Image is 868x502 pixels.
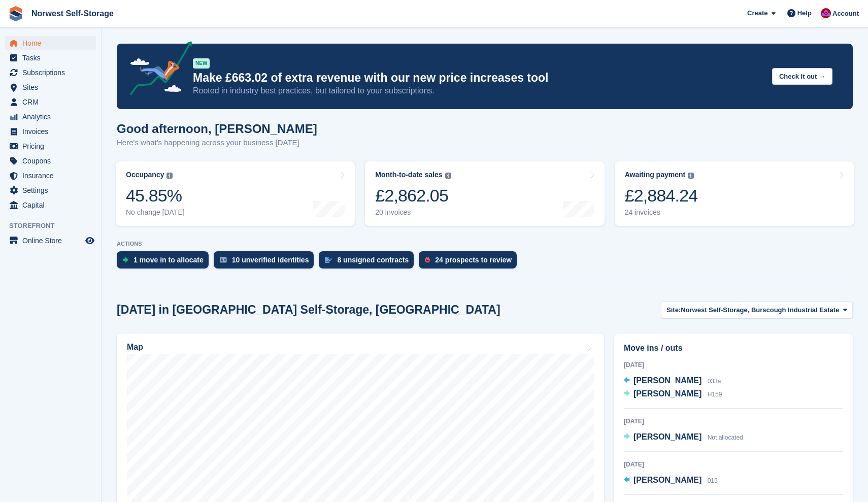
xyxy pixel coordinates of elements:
[117,122,317,136] h1: Good afternoon, [PERSON_NAME]
[624,342,843,354] h2: Move ins / outs
[5,124,96,139] a: menu
[193,85,764,96] p: Rooted in industry best practices, but tailored to your subscriptions.
[84,235,96,247] a: Preview store
[22,169,83,183] span: Insurance
[5,95,96,109] a: menu
[624,474,718,487] a: [PERSON_NAME] 015
[633,476,702,484] span: [PERSON_NAME]
[425,257,430,263] img: prospect-51fa495bee0391a8d652442698ab0144808aea92771e9ea1ae160a38d050c398.svg
[624,460,843,469] div: [DATE]
[22,183,83,197] span: Settings
[624,375,721,388] a: [PERSON_NAME] 033a
[625,208,698,217] div: 24 invoices
[633,432,702,441] span: [PERSON_NAME]
[8,6,23,21] img: stora-icon-8386f47178a22dfd0bd8f6a31ec36ba5ce8667c1dd55bd0f319d3a0aa187defe.svg
[22,154,83,168] span: Coupons
[365,161,604,226] a: Month-to-date sales £2,862.05 20 invoices
[633,389,702,398] span: [PERSON_NAME]
[117,137,317,149] p: Here's what's happening across your business [DATE]
[121,41,192,99] img: price-adjustments-announcement-icon-8257ccfd72463d97f412b2fc003d46551f7dbcb40ab6d574587a9cd5c0d94...
[5,154,96,168] a: menu
[22,51,83,65] span: Tasks
[123,257,128,263] img: move_ins_to_allocate_icon-fdf77a2bb77ea45bf5b3d319d69a93e2d87916cf1d5bf7949dd705db3b84f3ca.svg
[116,161,355,226] a: Occupancy 45.85% No change [DATE]
[625,185,698,206] div: £2,884.24
[22,124,83,139] span: Invoices
[375,185,451,206] div: £2,862.05
[127,343,143,352] h2: Map
[319,251,419,274] a: 8 unsigned contracts
[375,208,451,217] div: 20 invoices
[419,251,522,274] a: 24 prospects to review
[22,110,83,124] span: Analytics
[435,256,512,264] div: 24 prospects to review
[5,65,96,80] a: menu
[661,302,853,318] button: Site: Norwest Self-Storage, Burscough Industrial Estate
[22,65,83,80] span: Subscriptions
[625,171,686,179] div: Awaiting payment
[624,388,722,401] a: [PERSON_NAME] H159
[193,71,764,85] p: Make £663.02 of extra revenue with our new price increases tool
[22,139,83,153] span: Pricing
[624,360,843,370] div: [DATE]
[214,251,319,274] a: 10 unverified identities
[117,303,500,317] h2: [DATE] in [GEOGRAPHIC_DATA] Self-Storage, [GEOGRAPHIC_DATA]
[5,183,96,197] a: menu
[708,434,743,441] span: Not allocated
[666,305,681,315] span: Site:
[5,233,96,248] a: menu
[615,161,854,226] a: Awaiting payment £2,884.24 24 invoices
[22,233,83,248] span: Online Store
[166,173,173,179] img: icon-info-grey-7440780725fd019a000dd9b08b2336e03edf1995a4989e88bcd33f0948082b44.svg
[747,8,767,18] span: Create
[445,173,451,179] img: icon-info-grey-7440780725fd019a000dd9b08b2336e03edf1995a4989e88bcd33f0948082b44.svg
[5,198,96,212] a: menu
[5,139,96,153] a: menu
[821,8,831,18] img: Daniel Grensinger
[633,376,702,385] span: [PERSON_NAME]
[681,305,839,315] span: Norwest Self-Storage, Burscough Industrial Estate
[22,36,83,50] span: Home
[797,8,812,18] span: Help
[337,256,409,264] div: 8 unsigned contracts
[22,80,83,94] span: Sites
[708,391,722,398] span: H159
[126,185,185,206] div: 45.85%
[117,251,214,274] a: 1 move in to allocate
[126,208,185,217] div: No change [DATE]
[22,95,83,109] span: CRM
[220,257,227,263] img: verify_identity-adf6edd0f0f0b5bbfe63781bf79b02c33cf7c696d77639b501bdc392416b5a36.svg
[232,256,309,264] div: 10 unverified identities
[624,431,743,444] a: [PERSON_NAME] Not allocated
[325,257,332,263] img: contract_signature_icon-13c848040528278c33f63329250d36e43548de30e8caae1d1a13099fd9432cc5.svg
[9,221,101,231] span: Storefront
[133,256,204,264] div: 1 move in to allocate
[375,171,442,179] div: Month-to-date sales
[832,9,859,19] span: Account
[5,80,96,94] a: menu
[624,417,843,426] div: [DATE]
[688,173,694,179] img: icon-info-grey-7440780725fd019a000dd9b08b2336e03edf1995a4989e88bcd33f0948082b44.svg
[117,241,853,247] p: ACTIONS
[5,51,96,65] a: menu
[708,477,718,484] span: 015
[5,36,96,50] a: menu
[27,5,118,22] a: Norwest Self-Storage
[5,169,96,183] a: menu
[126,171,164,179] div: Occupancy
[193,58,210,69] div: NEW
[22,198,83,212] span: Capital
[772,68,832,85] button: Check it out →
[708,378,721,385] span: 033a
[5,110,96,124] a: menu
